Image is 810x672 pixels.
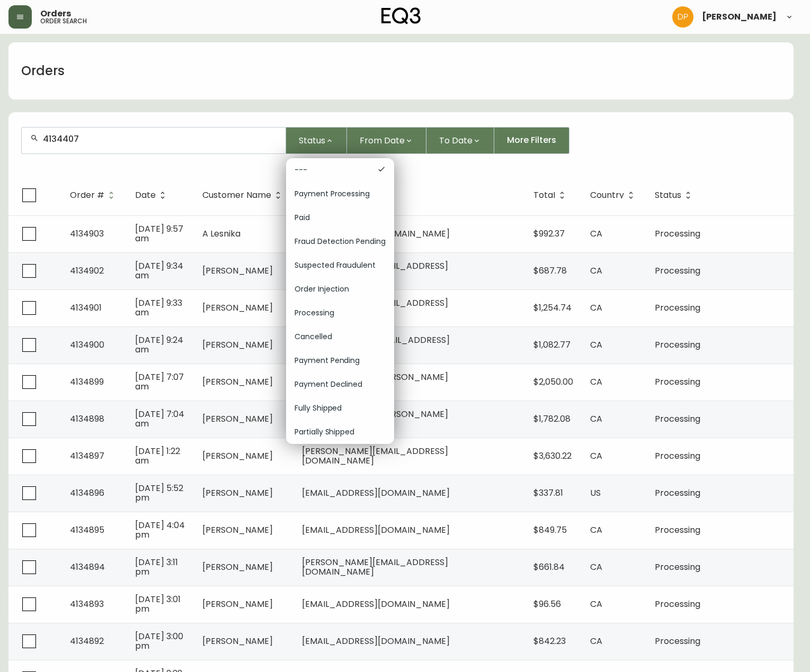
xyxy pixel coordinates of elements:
[295,236,386,247] span: Fraud Detection Pending
[295,307,386,319] span: Processing
[295,379,386,390] span: Payment Declined
[286,253,394,277] div: Suspected Fraudulent
[295,403,386,414] span: Fully Shipped
[295,331,386,342] span: Cancelled
[295,212,386,223] span: Paid
[295,426,386,438] span: Partially Shipped
[286,301,394,325] div: Processing
[295,260,386,271] span: Suspected Fraudulent
[286,396,394,420] div: Fully Shipped
[286,420,394,444] div: Partially Shipped
[295,355,386,366] span: Payment Pending
[286,277,394,301] div: Order Injection
[295,188,386,199] span: Payment Processing
[295,284,386,295] span: Order Injection
[286,349,394,373] div: Payment Pending
[286,230,394,253] div: Fraud Detection Pending
[295,165,369,176] span: ---
[286,158,394,182] div: ---
[286,325,394,349] div: Cancelled
[286,206,394,230] div: Paid
[286,182,394,206] div: Payment Processing
[286,373,394,396] div: Payment Declined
